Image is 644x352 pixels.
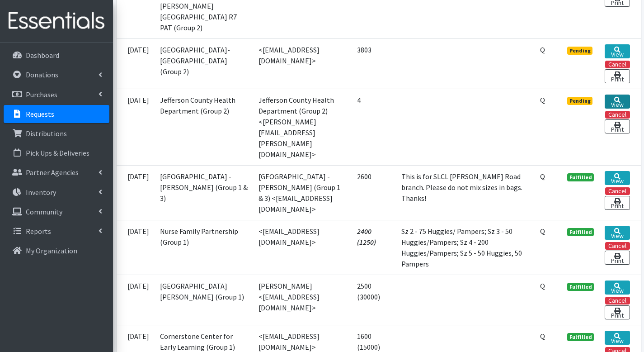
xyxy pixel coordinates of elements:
abbr: Quantity [540,45,545,54]
img: HumanEssentials [4,6,109,36]
td: [DATE] [117,275,155,325]
p: Reports [26,227,51,236]
td: <[EMAIL_ADDRESS][DOMAIN_NAME]> [253,38,352,89]
td: Sz 2 - 75 Huggies/ Pampers; Sz 3 - 50 Huggies/Pampers; Sz 4 - 200 Huggies/Pampers; Sz 5 - 50 Hugg... [396,220,534,275]
span: Pending [567,97,593,105]
td: [DATE] [117,165,155,220]
a: Print [605,305,630,319]
td: [GEOGRAPHIC_DATA] - [PERSON_NAME] (Group 1 & 3) [155,165,254,220]
button: Cancel [605,187,630,195]
a: Distributions [4,124,109,143]
a: Reports [4,222,109,240]
a: View [605,171,630,185]
a: Print [605,196,630,210]
p: My Organization [26,246,77,255]
a: Print [605,69,630,83]
a: View [605,95,630,109]
td: [GEOGRAPHIC_DATA][PERSON_NAME] (Group 1) [155,275,254,325]
a: Inventory [4,183,109,201]
a: Community [4,203,109,221]
td: [GEOGRAPHIC_DATA]-[GEOGRAPHIC_DATA] (Group 2) [155,38,254,89]
span: Fulfilled [567,173,594,181]
a: Print [605,251,630,265]
p: Partner Agencies [26,168,79,177]
abbr: Quantity [540,332,545,341]
td: 4 [352,89,396,165]
td: Jefferson County Health Department (Group 2) [155,89,254,165]
a: Purchases [4,86,109,104]
td: [DATE] [117,38,155,89]
td: [DATE] [117,89,155,165]
a: View [605,281,630,295]
button: Cancel [605,61,630,68]
a: My Organization [4,242,109,260]
td: 2500 (30000) [352,275,396,325]
a: Donations [4,66,109,84]
span: Fulfilled [567,283,594,291]
td: Nurse Family Partnership (Group 1) [155,220,254,275]
p: Purchases [26,90,57,99]
td: [PERSON_NAME] <[EMAIL_ADDRESS][DOMAIN_NAME]> [253,275,352,325]
abbr: Quantity [540,227,545,236]
a: View [605,44,630,58]
a: Partner Agencies [4,163,109,181]
span: Fulfilled [567,228,594,236]
abbr: Quantity [540,172,545,181]
button: Cancel [605,111,630,119]
td: 3803 [352,38,396,89]
p: Pick Ups & Deliveries [26,148,89,157]
a: Dashboard [4,46,109,64]
td: This is for SLCL [PERSON_NAME] Road branch. Please do not mix sizes in bags. Thanks! [396,165,534,220]
p: Inventory [26,188,56,197]
a: Pick Ups & Deliveries [4,144,109,162]
span: Pending [567,47,593,55]
abbr: Quantity [540,281,545,290]
a: View [605,331,630,345]
a: Requests [4,105,109,123]
td: 2600 [352,165,396,220]
p: Requests [26,109,54,119]
button: Cancel [605,297,630,304]
abbr: Quantity [540,95,545,105]
button: Cancel [605,242,630,250]
span: Fulfilled [567,333,594,341]
td: [DATE] [117,220,155,275]
p: Donations [26,70,58,79]
td: <[EMAIL_ADDRESS][DOMAIN_NAME]> [253,220,352,275]
a: Print [605,119,630,133]
td: [GEOGRAPHIC_DATA] - [PERSON_NAME] (Group 1 & 3) <[EMAIL_ADDRESS][DOMAIN_NAME]> [253,165,352,220]
td: Jefferson County Health Department (Group 2) <[PERSON_NAME][EMAIL_ADDRESS][PERSON_NAME][DOMAIN_NA... [253,89,352,165]
a: View [605,226,630,240]
p: Dashboard [26,51,59,60]
td: 2400 (1250) [352,220,396,275]
p: Distributions [26,129,67,138]
p: Community [26,207,62,216]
